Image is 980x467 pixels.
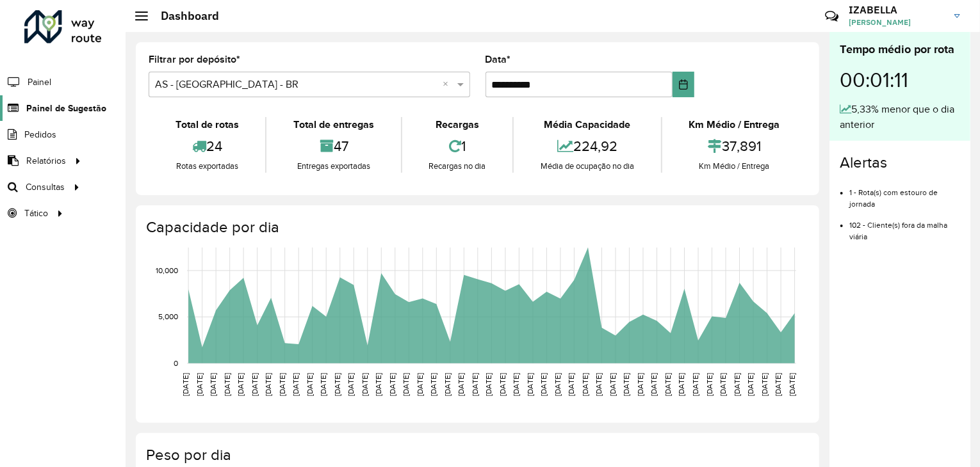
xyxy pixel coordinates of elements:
[457,373,465,396] text: [DATE]
[270,117,397,132] div: Total de entregas
[471,373,479,396] text: [DATE]
[306,373,314,396] text: [DATE]
[849,4,945,16] h3: IZABELLA
[250,373,259,396] text: [DATE]
[840,102,960,132] div: 5,33% menor que o dia anterior
[774,373,782,396] text: [DATE]
[270,160,397,173] div: Entregas exportadas
[849,210,960,242] li: 102 - Cliente(s) fora da malha viária
[24,207,48,220] span: Tático
[650,373,658,396] text: [DATE]
[623,373,631,396] text: [DATE]
[443,373,452,396] text: [DATE]
[26,102,106,115] span: Painel de Sugestão
[26,180,65,194] span: Consultas
[517,117,657,132] div: Média Capacidade
[156,266,178,274] text: 10,000
[553,373,562,396] text: [DATE]
[540,373,548,396] text: [DATE]
[666,132,803,160] div: 37,891
[849,177,960,210] li: 1 - Rota(s) com estouro de jornada
[270,132,397,160] div: 47
[443,77,454,92] span: Clear all
[333,373,341,396] text: [DATE]
[148,9,219,23] h2: Dashboard
[849,17,945,28] span: [PERSON_NAME]
[526,373,534,396] text: [DATE]
[664,373,672,396] text: [DATE]
[818,3,845,30] a: Contato Rápido
[840,41,960,58] div: Tempo médio por rota
[705,373,714,396] text: [DATE]
[416,373,424,396] text: [DATE]
[608,373,617,396] text: [DATE]
[666,117,803,132] div: Km Médio / Entrega
[152,132,262,160] div: 24
[361,373,369,396] text: [DATE]
[24,128,56,141] span: Pedidos
[28,75,51,89] span: Painel
[174,359,178,367] text: 0
[402,373,410,396] text: [DATE]
[319,373,327,396] text: [DATE]
[666,160,803,173] div: Km Médio / Entrega
[347,373,355,396] text: [DATE]
[405,160,509,173] div: Recargas no dia
[517,160,657,173] div: Média de ocupação no dia
[405,117,509,132] div: Recargas
[678,373,686,396] text: [DATE]
[840,154,960,172] h4: Alertas
[429,373,437,396] text: [DATE]
[760,373,769,396] text: [DATE]
[146,446,806,464] h4: Peso por dia
[746,373,755,396] text: [DATE]
[195,373,204,396] text: [DATE]
[405,132,509,160] div: 1
[146,218,806,237] h4: Capacidade por dia
[840,58,960,102] div: 00:01:11
[223,373,231,396] text: [DATE]
[498,373,507,396] text: [DATE]
[181,373,190,396] text: [DATE]
[152,117,262,132] div: Total de rotas
[691,373,699,396] text: [DATE]
[595,373,603,396] text: [DATE]
[291,373,300,396] text: [DATE]
[278,373,286,396] text: [DATE]
[512,373,521,396] text: [DATE]
[733,373,741,396] text: [DATE]
[485,373,493,396] text: [DATE]
[152,160,262,173] div: Rotas exportadas
[388,373,396,396] text: [DATE]
[788,373,796,396] text: [DATE]
[236,373,245,396] text: [DATE]
[568,373,576,396] text: [DATE]
[149,52,240,67] label: Filtrar por depósito
[581,373,589,396] text: [DATE]
[374,373,382,396] text: [DATE]
[264,373,272,396] text: [DATE]
[517,132,657,160] div: 224,92
[673,72,694,97] button: Choose Date
[209,373,217,396] text: [DATE]
[486,52,511,67] label: Data
[636,373,644,396] text: [DATE]
[158,313,178,321] text: 5,000
[26,154,66,168] span: Relatórios
[719,373,727,396] text: [DATE]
